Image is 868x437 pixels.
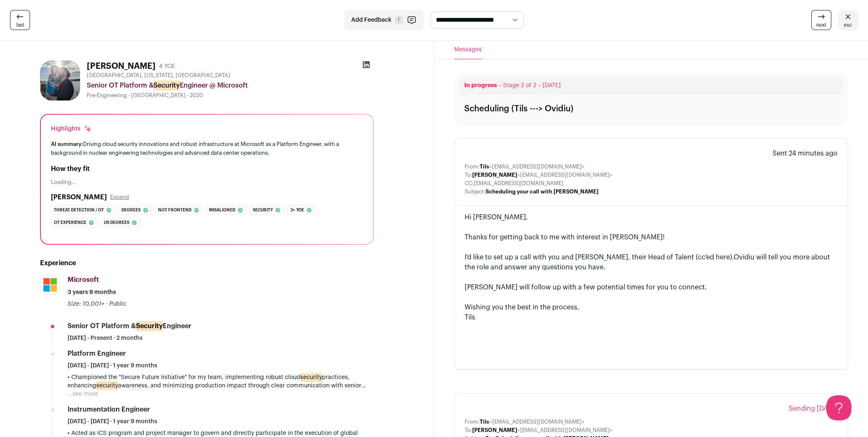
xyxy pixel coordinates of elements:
dt: To: [465,427,472,434]
h2: Experience [40,258,374,268]
div: Pre-Engineering - [GEOGRAPHIC_DATA] - 2020 [87,92,374,99]
b: Tils [480,419,489,424]
dt: From: [465,419,480,425]
dt: From: [465,163,480,170]
dt: Subject: [465,188,486,195]
div: Hi [PERSON_NAME], [465,212,838,222]
span: Microsoft [68,276,99,283]
span: last [16,22,24,28]
h1: [PERSON_NAME] [87,60,156,72]
dd: [EMAIL_ADDRESS][DOMAIN_NAME] [474,180,564,187]
span: Threat detection / ot [54,206,104,214]
img: c786a7b10b07920eb52778d94b98952337776963b9c08eb22d98bc7b89d269e4.jpg [40,275,60,294]
span: [DATE] - [DATE] · 1 year 9 months [68,362,157,370]
button: Expand [110,194,129,201]
dd: <[EMAIL_ADDRESS][DOMAIN_NAME]> [472,427,613,434]
dd: <[EMAIL_ADDRESS][DOMAIN_NAME]> [480,419,585,425]
span: Sent 24 minutes ago [772,148,838,158]
button: Add Feedback F [344,10,424,30]
span: · [106,300,108,308]
dt: To: [465,172,472,178]
span: [DATE] - [DATE] · 1 year 9 months [68,417,157,426]
span: Sending [DATE] [789,404,838,414]
button: Messages [454,40,482,59]
div: Loading... [51,179,363,186]
span: Us degrees [104,218,129,227]
span: next [816,22,826,28]
div: Instrumentation Engineer [68,405,150,414]
dd: <[EMAIL_ADDRESS][DOMAIN_NAME]> [472,172,613,178]
div: Driving cloud security innovations and robust infrastructure at Microsoft as a Platform Engineer,... [51,140,363,157]
b: [PERSON_NAME] [472,427,517,433]
span: Public [109,301,126,307]
mark: security [300,373,322,382]
b: Tils [480,164,489,169]
span: 3+ yoe [290,206,304,214]
span: AI summary: [51,141,83,147]
span: – [498,83,501,88]
span: Misaligned [209,206,235,214]
span: Ot experience [54,218,86,227]
span: [DATE] [543,83,561,88]
span: Size: 10,001+ [68,301,104,307]
span: Not frontend [158,206,191,214]
div: Senior OT Platform & Engineer [68,321,191,331]
div: I'd like to set up a call with you and [PERSON_NAME], their Head of Talent (cc'ed here). [465,252,838,272]
mark: Security [136,321,163,331]
dd: <[EMAIL_ADDRESS][DOMAIN_NAME]> [480,163,585,170]
dt: CC: [465,180,474,187]
img: e103bcb4b499008fbe8b86d547044fc08c2a6f8feb6bf26eef2fcdc6aa1986f1.jpg [40,60,80,100]
button: ...see more [68,390,98,398]
b: [PERSON_NAME] [472,172,517,178]
span: In progress [464,83,497,88]
iframe: Help Scout Beacon - Open [826,395,851,420]
span: Degrees [121,206,141,214]
div: Highlights [51,125,92,133]
span: Security [253,206,273,214]
span: [GEOGRAPHIC_DATA], [US_STATE], [GEOGRAPHIC_DATA] [87,72,230,79]
div: Senior OT Platform & Engineer @ Microsoft [87,80,374,90]
span: esc [844,22,852,28]
mark: security [96,381,118,390]
a: last [10,10,30,30]
div: Scheduling (Tils ---> Ovidiu) [464,103,574,115]
a: next [811,10,831,30]
div: Tils [465,312,838,322]
a: esc [838,10,858,30]
mark: Security [126,389,148,399]
b: Scheduling your call with [PERSON_NAME] [486,189,599,194]
div: 4 YOE [159,62,175,70]
div: Wishing you the best in the process, [465,302,838,312]
div: Thanks for getting back to me with interest in [PERSON_NAME]! [465,232,838,242]
span: [DATE] - Present · 2 months [68,334,143,342]
span: Stage 2 of 2 [503,83,536,88]
div: [PERSON_NAME] will follow up with a few potential times for you to connect. [465,282,838,292]
div: Platform Engineer [68,349,126,358]
span: Add Feedback [351,16,392,24]
p: • Championed the "Secure Future Initiative" for my team, implementing robust cloud practices, enh... [68,373,374,390]
h2: [PERSON_NAME] [51,192,107,202]
span: F [395,16,403,24]
mark: Security [153,80,180,90]
h2: How they fit [51,164,363,174]
span: – [538,83,541,88]
span: 3 years 9 months [68,288,116,296]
